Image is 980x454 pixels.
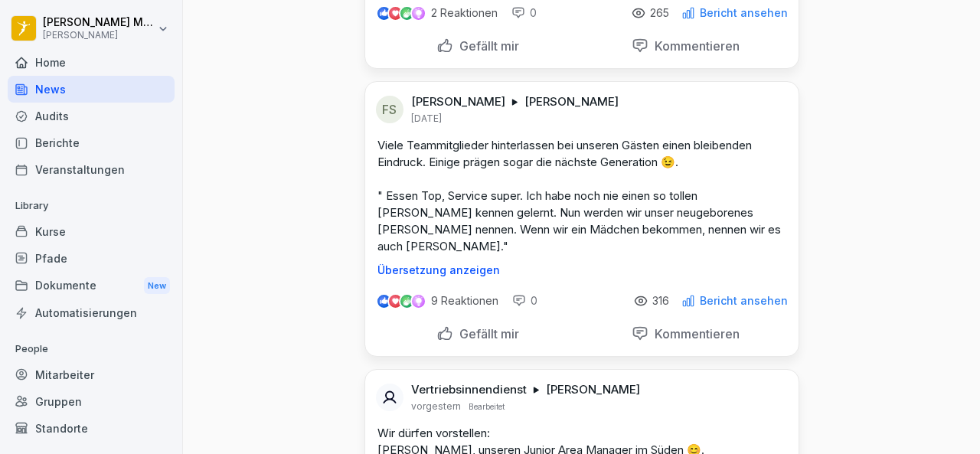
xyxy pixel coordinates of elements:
[400,295,413,308] img: celebrate
[411,94,505,109] p: [PERSON_NAME]
[8,337,175,361] p: People
[8,156,175,183] a: Veranstaltungen
[43,30,155,41] p: [PERSON_NAME]
[648,326,740,341] p: Kommentieren
[648,38,740,54] p: Kommentieren
[431,7,498,19] p: 2 Reaktionen
[377,7,390,19] img: like
[390,8,401,19] img: love
[431,295,498,307] p: 9 Reaktionen
[650,7,669,19] p: 265
[546,382,640,397] p: [PERSON_NAME]
[8,218,175,245] a: Kurse
[400,7,413,20] img: celebrate
[8,299,175,326] a: Automatisierungen
[700,7,788,19] p: Bericht ansehen
[376,96,403,123] div: FS
[377,295,390,307] img: like
[512,293,537,309] div: 0
[8,361,175,388] a: Mitarbeiter
[8,245,175,272] a: Pfade
[8,272,175,300] div: Dokumente
[43,16,155,29] p: [PERSON_NAME] Makowiec
[700,295,788,307] p: Bericht ansehen
[412,6,425,20] img: inspiring
[8,49,175,76] a: Home
[8,272,175,300] a: DokumenteNew
[652,295,669,307] p: 316
[8,194,175,218] p: Library
[8,76,175,103] a: News
[469,400,505,413] p: Bearbeitet
[511,5,537,21] div: 0
[8,103,175,129] a: Audits
[8,415,175,442] a: Standorte
[412,294,425,308] img: inspiring
[377,264,786,276] p: Übersetzung anzeigen
[453,38,519,54] p: Gefällt mir
[8,388,175,415] a: Gruppen
[390,296,401,307] img: love
[411,113,442,125] p: [DATE]
[411,382,527,397] p: Vertriebsinnendienst
[524,94,619,109] p: [PERSON_NAME]
[144,277,170,295] div: New
[453,326,519,341] p: Gefällt mir
[411,400,461,413] p: vorgestern
[377,137,786,255] p: Viele Teammitglieder hinterlassen bei unseren Gästen einen bleibenden Eindruck. Einige prägen sog...
[8,129,175,156] a: Berichte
